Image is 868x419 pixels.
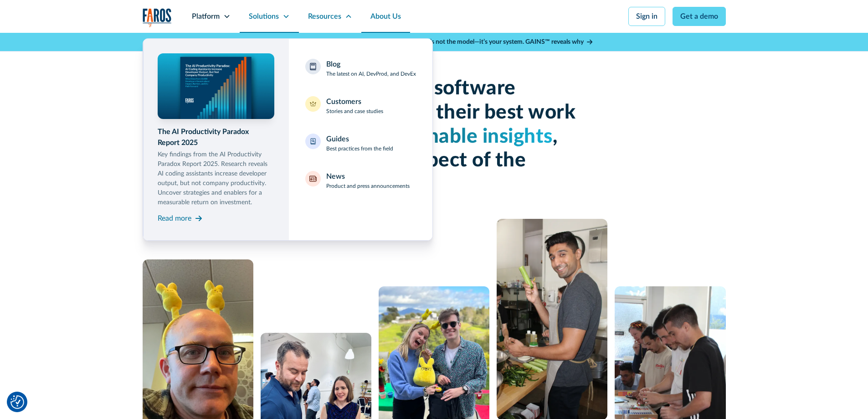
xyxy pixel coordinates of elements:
[143,8,172,27] a: home
[158,126,274,148] div: The AI Productivity Paradox Report 2025
[308,11,341,22] div: Resources
[326,182,410,190] p: Product and press announcements
[326,171,345,182] div: News
[158,53,274,226] a: The AI Productivity Paradox Report 2025Key findings from the AI Productivity Paradox Report 2025....
[158,150,274,207] p: Key findings from the AI Productivity Paradox Report 2025. Research reveals AI coding assistants ...
[326,145,393,153] p: Best practices from the field
[249,11,279,22] div: Solutions
[326,107,383,115] p: Stories and case studies
[326,134,349,145] div: Guides
[158,213,191,224] div: Read more
[192,11,220,22] div: Platform
[300,128,421,158] a: GuidesBest practices from the field
[326,70,416,78] p: The latest on AI, DevProd, and DevEx
[10,395,24,409] button: Cookie Settings
[628,7,665,26] a: Sign in
[143,8,172,27] img: Logo of the analytics and reporting company Faros.
[143,33,726,241] nav: Resources
[300,91,421,121] a: CustomersStories and case studies
[300,166,421,196] a: NewsProduct and press announcements
[673,7,726,26] a: Get a demo
[326,59,340,70] div: Blog
[326,96,361,107] div: Customers
[300,53,421,83] a: BlogThe latest on AI, DevProd, and DevEx
[10,395,24,409] img: Revisit consent button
